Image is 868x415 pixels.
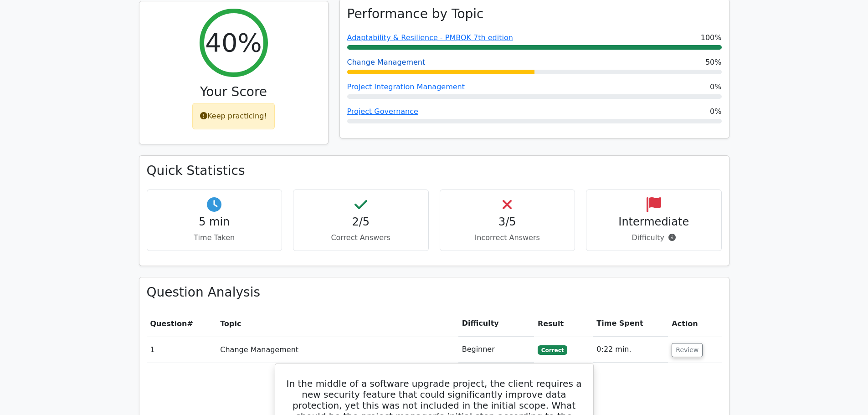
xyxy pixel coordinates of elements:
[458,311,534,337] th: Difficulty
[301,215,421,229] h4: 2/5
[216,337,458,363] td: Change Management
[347,6,484,22] h3: Performance by Topic
[154,215,275,229] h4: 5 min
[147,337,217,363] td: 1
[593,311,668,337] th: Time Spent
[347,33,513,42] a: Adaptability & Resilience - PMBOK 7th edition
[668,311,721,337] th: Action
[710,106,721,117] span: 0%
[147,285,722,300] h3: Question Analysis
[147,84,321,100] h3: Your Score
[347,58,426,67] a: Change Management
[205,27,262,58] h2: 40%
[710,82,721,92] span: 0%
[216,311,458,337] th: Topic
[538,345,567,354] span: Correct
[150,319,187,328] span: Question
[154,232,275,243] p: Time Taken
[301,232,421,243] p: Correct Answers
[458,337,534,363] td: Beginner
[594,215,714,229] h4: Intermediate
[147,311,217,337] th: #
[701,32,722,43] span: 100%
[147,163,722,179] h3: Quick Statistics
[447,232,568,243] p: Incorrect Answers
[594,232,714,243] p: Difficulty
[347,107,418,116] a: Project Governance
[705,57,722,68] span: 50%
[593,337,668,363] td: 0:22 min.
[192,103,275,129] div: Keep practicing!
[534,311,593,337] th: Result
[447,215,568,229] h4: 3/5
[347,82,465,91] a: Project Integration Management
[672,343,703,357] button: Review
